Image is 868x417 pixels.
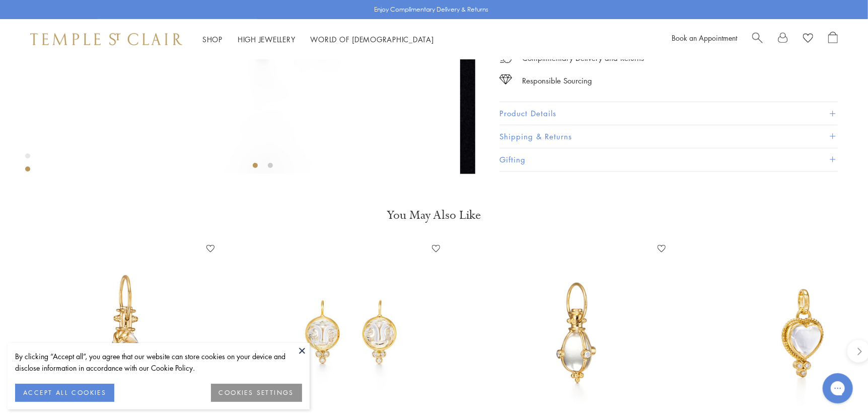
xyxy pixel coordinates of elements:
[25,151,30,180] div: Product gallery navigation
[752,32,763,47] a: Search
[202,34,223,44] a: ShopShop
[238,34,296,44] a: High JewelleryHigh Jewellery
[818,370,858,407] iframe: Gorgias live chat messenger
[499,148,838,171] button: Gifting
[499,125,838,148] button: Shipping & Returns
[30,33,182,45] img: Temple St. Clair
[202,33,434,46] nav: Main navigation
[311,34,434,44] a: World of [DEMOGRAPHIC_DATA]World of [DEMOGRAPHIC_DATA]
[40,207,828,223] h3: You May Also Like
[803,32,813,47] a: View Wishlist
[15,384,114,402] button: ACCEPT ALL COOKIES
[828,32,838,47] a: Open Shopping Bag
[15,351,302,374] div: By clicking “Accept all”, you agree that our website can store cookies on your device and disclos...
[522,74,592,87] div: Responsible Sourcing
[672,33,737,43] a: Book an Appointment
[211,384,302,402] button: COOKIES SETTINGS
[499,74,512,85] img: icon_sourcing.svg
[375,5,489,15] p: Enjoy Complimentary Delivery & Returns
[499,103,838,125] button: Product Details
